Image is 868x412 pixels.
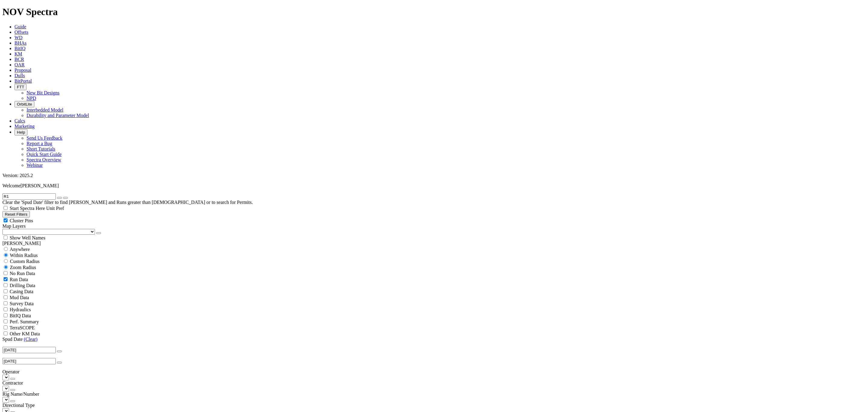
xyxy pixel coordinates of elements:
[10,307,31,312] span: Hydraulics
[14,62,25,67] a: OAR
[14,129,27,135] button: Help
[4,206,8,210] input: Start Spectra Here
[2,319,866,325] filter-controls-checkbox: Performance Summary
[2,337,23,342] span: Spud Date
[2,211,30,217] button: Reset Filters
[14,57,24,62] a: BCR
[27,107,63,113] a: Interbedded Model
[2,403,35,408] span: Directional Type
[27,163,43,168] a: Webinar
[2,358,56,364] input: Before
[27,152,61,157] a: Quick Start Guide
[2,193,56,200] input: Search
[2,391,39,397] span: Rig Name/Number
[2,306,866,312] filter-controls-checkbox: Hydraulics Analysis
[17,130,25,135] span: Help
[10,259,39,264] span: Custom Radius
[2,331,866,337] filter-controls-checkbox: TerraSCOPE Data
[10,265,36,270] span: Zoom Radius
[14,101,34,107] button: OrbitLite
[27,146,55,151] a: Short Tutorials
[14,84,27,90] button: FTT
[14,30,28,35] a: Offsets
[2,200,253,205] span: Clear the 'Spud Date' filter to find [PERSON_NAME] and Runs greater than [DEMOGRAPHIC_DATA] or to...
[27,90,59,95] a: New Bit Designs
[10,331,40,336] span: Other KM Data
[2,223,26,229] span: Map Layers
[2,183,866,189] p: Welcome
[27,96,36,101] a: NPD
[10,271,35,276] span: No Run Data
[10,253,38,258] span: Within Radius
[10,206,45,211] span: Start Spectra Here
[10,289,33,294] span: Casing Data
[27,157,61,162] a: Spectra Overview
[10,277,28,282] span: Run Data
[10,313,31,318] span: BitIQ Data
[2,369,20,374] span: Operator
[10,301,34,306] span: Survey Data
[10,235,45,240] span: Show Well Names
[14,51,22,56] a: KM
[14,73,25,78] a: Dulls
[14,124,35,129] a: Marketing
[2,6,866,17] h1: NOV Spectra
[2,380,23,385] span: Contractor
[14,118,25,123] a: Calcs
[14,46,25,51] a: BitIQ
[27,113,89,118] a: Durability and Parameter Model
[10,319,39,324] span: Perf. Summary
[14,35,23,40] a: WD
[27,141,52,146] a: Report a Bug
[10,247,30,252] span: Anywhere
[2,325,866,331] filter-controls-checkbox: TerraSCOPE Data
[10,295,29,300] span: Mud Data
[2,241,866,246] div: [PERSON_NAME]
[14,78,32,84] a: BitPortal
[17,102,32,106] span: OrbitLite
[2,347,56,353] input: After
[14,68,31,73] a: Proposal
[17,85,24,89] span: FTT
[10,325,35,330] span: TerraSCOPE
[24,337,37,342] a: (Clear)
[2,173,866,178] div: Version: 2025.2
[20,183,59,188] span: [PERSON_NAME]
[10,283,35,288] span: Drilling Data
[27,135,62,141] a: Send Us Feedback
[46,206,64,211] span: Unit Pref
[14,24,26,29] a: Guide
[14,40,27,46] a: BHAs
[10,218,33,223] span: Cluster Pins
